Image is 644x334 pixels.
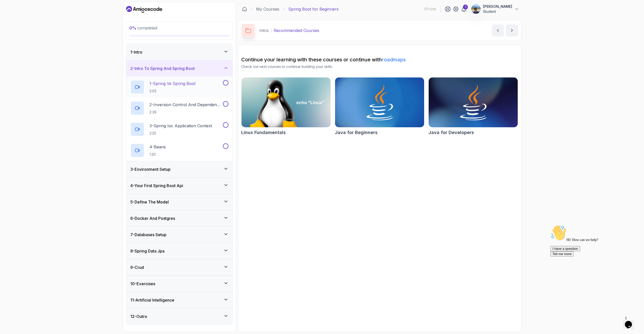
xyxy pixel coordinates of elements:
h3: 10 - Exercises [130,281,155,287]
button: 12-Outro [126,308,232,324]
span: completed [129,25,157,30]
p: 2:25 [149,131,212,136]
button: 4-Your First Spring Boot Api [126,178,232,194]
h3: 9 - Crud [130,264,144,270]
h3: 1 - Intro [130,49,142,55]
a: Dashboard [126,5,162,13]
p: Check out next courses to continue building your skills. [241,64,518,69]
h3: 7 - Databases Setup [130,232,167,238]
button: 3-Spring Ioc Application Context2:25 [130,122,228,136]
button: next content [506,24,518,36]
iframe: chat widget [548,223,639,311]
button: 3-Environment Setup [126,161,232,177]
button: user profile image[PERSON_NAME]Student [471,4,519,14]
button: 5-Define The Model [126,194,232,210]
button: 4-Beans1:20 [130,143,228,157]
p: 2:02 [149,89,195,94]
button: 7-Databases Setup [126,227,232,243]
h3: 8 - Spring Data Jpa [130,248,165,254]
a: roadmaps [382,57,406,63]
button: previous content [492,24,504,36]
a: Java for Developers cardJava for Developers [428,77,518,136]
button: 9-Crud [126,259,232,275]
img: Linux Fundamentals card [242,77,331,127]
span: 0 % [129,25,136,30]
button: 2-Intro To Spring And Spring Boot [126,60,232,76]
h2: Continue your learning with these courses or continue with [241,56,518,63]
button: 2-Inversion Control And Dependency Injection2:39 [130,101,228,115]
h2: Linux Fundamentals [241,129,286,136]
p: 2:39 [149,110,222,115]
p: Recommended Courses [274,27,319,33]
iframe: chat widget [623,314,639,329]
h3: 2 - Intro To Spring And Spring Boot [130,65,195,71]
h3: 3 - Environment Setup [130,166,171,172]
img: Java for Developers card [429,77,518,127]
p: 3 - Spring Ioc Application Context [149,123,212,129]
h3: 6 - Docker And Postgres [130,215,175,221]
p: 1 - Spring Vs Spring Boot [149,80,195,87]
button: 10-Exercises [126,276,232,292]
span: Hi! How can we help? [2,15,50,19]
div: 1 [463,5,468,10]
h2: Java for Beginners [335,129,378,136]
img: user profile image [471,4,481,14]
button: 1-Intro [126,44,232,60]
h2: Java for Developers [428,129,474,136]
h3: 12 - Outro [130,313,147,319]
div: 👋Hi! How can we help?I have a questionTell me more [2,2,93,34]
button: 11-Artificial Intelligence [126,292,232,308]
h3: 11 - Artificial Intelligence [130,297,174,303]
p: Student [483,9,512,14]
a: Linux Fundamentals cardLinux Fundamentals [241,77,331,136]
p: 0 Points [424,7,436,12]
img: Java for Beginners card [335,77,424,127]
a: Java for Beginners cardJava for Beginners [335,77,424,136]
p: [PERSON_NAME] [483,4,512,9]
p: 2 - Inversion Control And Dependency Injection [149,102,222,108]
p: Spring Boot for Beginners [288,6,339,12]
a: Dashboard [242,7,247,12]
p: 1:20 [149,152,166,157]
h3: 5 - Define The Model [130,199,169,205]
button: 1-Spring Vs Spring Boot2:02 [130,80,228,94]
button: 6-Docker And Postgres [126,210,232,226]
button: Tell me more [2,28,25,34]
img: :wave: [2,2,18,18]
p: 4 - Beans [149,144,166,150]
button: 8-Spring Data Jpa [126,243,232,259]
a: 1 [461,6,467,12]
h3: 4 - Your First Spring Boot Api [130,183,183,189]
p: Intro [259,27,269,33]
a: My Courses [256,6,279,12]
button: I have a question [2,23,32,28]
